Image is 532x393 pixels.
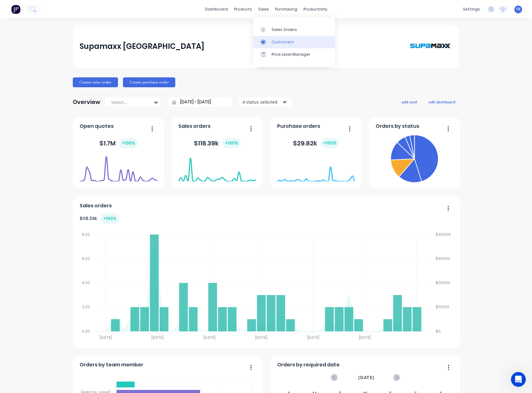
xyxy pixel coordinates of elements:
button: Create sales order [73,77,118,87]
div: $ 118.39k [194,138,241,148]
div: Sales Orders [272,27,297,32]
div: Close [109,3,120,14]
tspan: [DATE] [359,335,371,340]
span: Orders by required date [277,361,340,369]
tspan: 2.00 [82,304,90,310]
span: Orders by status [376,123,419,130]
tspan: [DATE] [203,335,216,340]
button: edit dashboard [425,98,459,106]
tspan: $40000 [436,232,451,237]
button: 4 status selected [239,97,292,107]
a: dashboard [202,5,231,14]
button: add card [398,98,421,106]
a: Customers [253,36,335,48]
div: productivity [300,5,330,14]
span: Purchase orders [277,123,320,130]
tspan: [DATE] [307,335,320,340]
a: Sales Orders [253,23,335,36]
img: Supamaxx Australia [409,31,452,62]
div: sales [255,5,272,14]
div: Price Level Manager [272,52,310,57]
span: [DATE] [358,374,374,381]
a: Price Level Manager [253,48,335,61]
tspan: $30000 [436,256,451,261]
tspan: [DATE] [151,335,164,340]
span: TR [516,6,521,12]
span: Orders by team member [80,361,143,369]
tspan: [DATE] [99,335,111,340]
div: purchasing [272,5,300,14]
div: settings [460,5,483,14]
div: + 100 % [119,138,137,148]
div: 4 status selected [242,99,281,105]
tspan: [DATE] [255,335,268,340]
div: products [231,5,255,14]
tspan: 4.00 [81,280,90,285]
tspan: $20000 [436,280,451,285]
div: Customers [272,39,294,45]
div: $ 1.7M [99,138,137,148]
span: Sales orders [178,123,211,130]
div: + 100 % [321,138,339,148]
div: Overview [73,96,100,108]
div: $ 29.82k [293,138,339,148]
tspan: 8.00 [82,232,90,237]
tspan: 6.00 [82,256,90,261]
tspan: $10000 [436,304,450,310]
div: + 100 % [222,138,241,148]
img: Factory [11,5,20,14]
button: go back [4,2,16,14]
tspan: $0 [436,329,441,334]
div: + 100 % [101,214,119,224]
tspan: 0.00 [82,329,90,334]
div: Supamaxx [GEOGRAPHIC_DATA] [80,40,204,53]
div: $ 118.39k [80,214,119,224]
iframe: To enrich screen reader interactions, please activate Accessibility in Grammarly extension settings [511,372,526,387]
button: Create purchase order [123,77,175,87]
span: Open quotes [80,123,114,130]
